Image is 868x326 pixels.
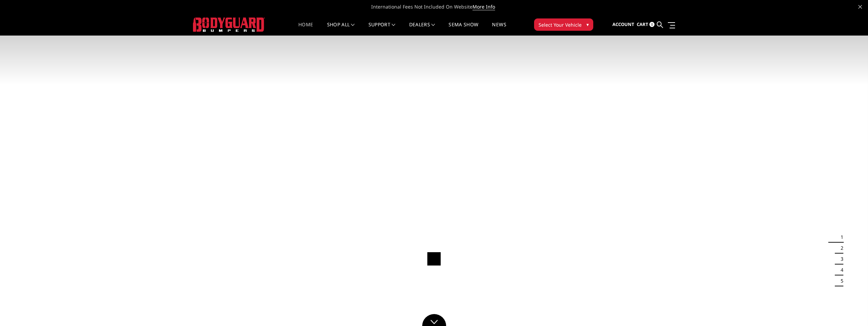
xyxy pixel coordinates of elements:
[193,17,265,31] img: BODYGUARD BUMPERS
[534,18,593,31] button: Select Your Vehicle
[837,264,843,275] button: 4 of 5
[837,275,843,286] button: 5 of 5
[612,21,634,27] span: Account
[637,15,655,34] a: Cart 0
[409,22,435,36] a: Dealers
[837,243,843,254] button: 2 of 5
[327,22,355,36] a: shop all
[298,22,313,36] a: Home
[539,21,582,28] span: Select Your Vehicle
[637,21,648,27] span: Cart
[472,3,495,10] a: More Info
[492,22,506,36] a: News
[422,314,446,326] a: Click to Down
[368,22,396,36] a: Support
[649,22,655,27] span: 0
[837,232,843,243] button: 1 of 5
[449,22,478,36] a: SEMA Show
[837,254,843,264] button: 3 of 5
[586,21,589,28] span: ▾
[612,15,634,34] a: Account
